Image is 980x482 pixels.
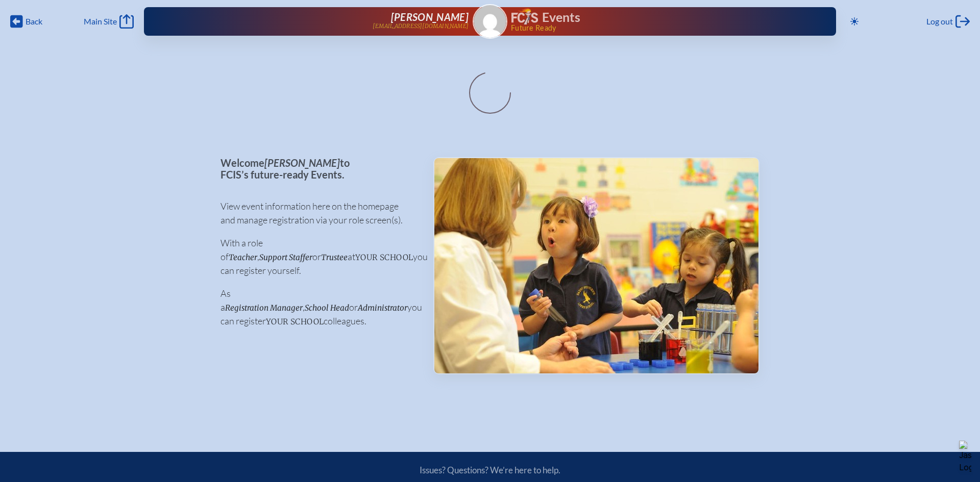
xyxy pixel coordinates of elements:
[84,16,117,27] span: Main Site
[266,317,324,326] span: your school
[310,465,670,475] p: Issues? Questions? We’re here to help.
[177,11,469,32] a: [PERSON_NAME][EMAIL_ADDRESS][DOMAIN_NAME]
[84,14,134,29] a: Main Site
[511,8,803,32] div: FCIS Events — Future ready
[473,4,507,39] a: Gravatar
[373,23,469,30] p: [EMAIL_ADDRESS][DOMAIN_NAME]
[355,252,413,262] span: your school
[264,157,340,169] span: [PERSON_NAME]
[321,252,348,262] span: Trustee
[391,11,469,23] span: [PERSON_NAME]
[26,16,42,27] span: Back
[220,236,417,277] p: With a role of , or at you can register yourself.
[358,303,407,313] span: Administrator
[220,157,417,180] p: Welcome to FCIS’s future-ready Events.
[305,303,349,313] span: School Head
[229,252,257,262] span: Teacher
[225,303,303,313] span: Registration Manager
[926,16,953,27] span: Log out
[220,287,417,328] p: As a , or you can register colleagues.
[220,199,417,227] p: View event information here on the homepage and manage registration via your role screen(s).
[474,5,506,38] img: Gravatar
[434,158,758,373] img: Events
[511,24,803,32] span: Future Ready
[259,252,312,262] span: Support Staffer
